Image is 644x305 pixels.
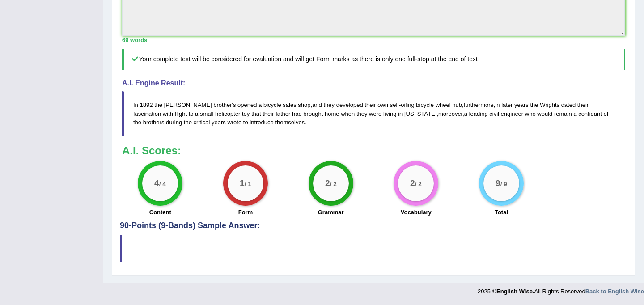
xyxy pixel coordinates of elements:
[227,119,241,126] span: wrote
[215,110,240,117] span: helicopter
[263,110,274,117] span: their
[496,288,534,295] strong: English Wise.
[242,110,250,117] span: toy
[604,110,609,117] span: of
[195,110,198,117] span: a
[514,102,529,108] span: years
[159,181,166,188] small: / 4
[258,102,262,108] span: a
[122,49,625,70] h5: Your complete text will be considered for evaluation and will get Form marks as there is only one...
[298,102,310,108] span: shop
[495,208,508,216] label: Total
[495,102,500,108] span: in
[163,110,173,117] span: with
[318,208,344,216] label: Grammar
[237,102,257,108] span: opened
[312,102,322,108] span: and
[464,110,467,117] span: a
[250,119,273,126] span: introduce
[194,119,210,126] span: critical
[336,102,363,108] span: developed
[554,110,572,117] span: remain
[578,110,602,117] span: confidant
[377,102,388,108] span: own
[133,110,161,117] span: fascination
[154,178,159,188] big: 4
[323,102,335,108] span: they
[561,102,576,108] span: dated
[275,119,305,126] span: themselves
[122,144,181,157] b: A.I. Scores:
[401,102,414,108] span: oiling
[436,102,451,108] span: wheel
[243,119,248,126] span: to
[500,181,507,188] small: / 9
[164,102,212,108] span: [PERSON_NAME]
[238,208,253,216] label: Form
[577,102,589,108] span: their
[356,110,368,117] span: they
[390,102,399,108] span: self
[489,110,499,117] span: civil
[140,102,153,108] span: 1892
[189,110,194,117] span: to
[330,181,336,188] small: / 2
[143,119,165,126] span: brothers
[585,288,644,295] a: Back to English Wise
[212,119,226,126] span: years
[530,102,538,108] span: the
[292,110,302,117] span: had
[122,36,625,44] div: 69 words
[240,178,245,188] big: 1
[540,102,559,108] span: Wrights
[410,178,415,188] big: 2
[369,110,381,117] span: were
[263,102,281,108] span: bicycle
[275,110,290,117] span: father
[478,283,644,296] div: 2025 © All Rights Reserved
[233,102,236,108] span: s
[184,119,192,126] span: the
[245,181,251,188] small: / 1
[383,110,397,117] span: living
[122,79,625,87] h4: A.I. Engine Result:
[325,178,330,188] big: 2
[438,110,462,117] span: moreover
[213,102,232,108] span: brother
[525,110,536,117] span: who
[537,110,552,117] span: would
[401,208,432,216] label: Vocabulary
[573,110,576,117] span: a
[416,102,434,108] span: bicycle
[415,181,422,188] small: / 2
[464,102,494,108] span: furthermore
[283,102,296,108] span: sales
[175,110,187,117] span: flight
[133,119,141,126] span: the
[149,208,171,216] label: Content
[341,110,355,117] span: when
[154,102,162,108] span: the
[501,110,524,117] span: engineer
[122,91,625,136] blockquote: ' , - , , , , .
[325,110,339,117] span: home
[364,102,376,108] span: their
[496,178,500,188] big: 9
[166,119,182,126] span: during
[404,110,436,117] span: [US_STATE]
[200,110,213,117] span: small
[469,110,488,117] span: leading
[251,110,261,117] span: that
[398,110,402,117] span: in
[120,235,627,262] blockquote: .
[303,110,323,117] span: brought
[452,102,462,108] span: hub
[501,102,513,108] span: later
[133,102,138,108] span: In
